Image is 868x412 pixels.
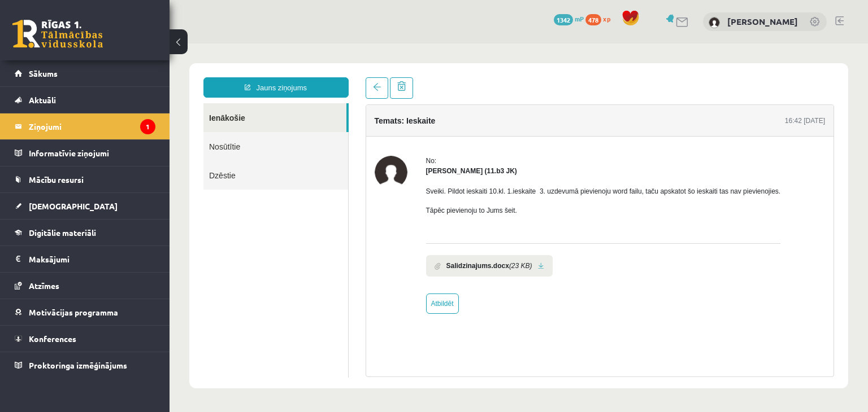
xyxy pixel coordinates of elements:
a: [PERSON_NAME] [727,16,798,27]
legend: Ziņojumi [29,113,155,139]
a: Mācību resursi [15,166,155,192]
span: 478 [585,14,601,25]
i: 1 [140,119,155,134]
div: 16:42 [DATE] [615,72,656,82]
a: Dzēstie [34,117,179,146]
a: 478 xp [585,14,616,23]
a: Proktoringa izmēģinājums [15,352,155,378]
span: Aktuāli [29,95,56,105]
strong: [PERSON_NAME] (11.b3 JK) [257,124,348,132]
a: 1342 mP [554,14,584,23]
span: Konferences [29,334,76,344]
p: Tāpēc pievienoju to Jums šeit. [257,162,611,172]
a: Nosūtītie [34,89,179,117]
a: Maksājumi [15,246,155,272]
a: Sākums [15,60,155,86]
span: Digitālie materiāli [29,227,96,238]
span: Atzīmes [29,280,59,291]
a: Atzīmes [15,273,155,299]
a: Rīgas 1. Tālmācības vidusskola [12,20,103,48]
span: xp [603,14,610,23]
span: [DEMOGRAPHIC_DATA] [29,201,118,211]
p: Sveiki. Pildot ieskaiti 10.kl. 1.ieskaite 3. uzdevumā pievienoju word failu, taču apskatot šo ies... [257,143,611,153]
span: Sākums [29,68,58,78]
span: mP [575,14,584,23]
a: [DEMOGRAPHIC_DATA] [15,193,155,219]
span: Proktoringa izmēģinājums [29,360,127,370]
a: Digitālie materiāli [15,220,155,246]
a: Ziņojumi1 [15,113,155,139]
a: Konferences [15,326,155,352]
a: Atbildēt [257,250,289,270]
a: Motivācijas programma [15,299,155,325]
div: No: [257,112,611,122]
a: Ienākošie [34,60,177,89]
span: 1342 [554,14,573,25]
span: Motivācijas programma [29,307,118,317]
img: Rūta Rutka [709,17,720,28]
img: Līva Amanda Zvīne [205,112,238,145]
a: Aktuāli [15,87,155,113]
b: Salidzinajums.docx [277,217,340,227]
a: Jauns ziņojums [34,34,179,54]
i: (23 KB) [340,217,363,227]
span: Mācību resursi [29,174,84,185]
legend: Informatīvie ziņojumi [29,140,155,166]
a: Informatīvie ziņojumi [15,140,155,166]
legend: Maksājumi [29,246,155,272]
h4: Temats: Ieskaite [205,73,266,82]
